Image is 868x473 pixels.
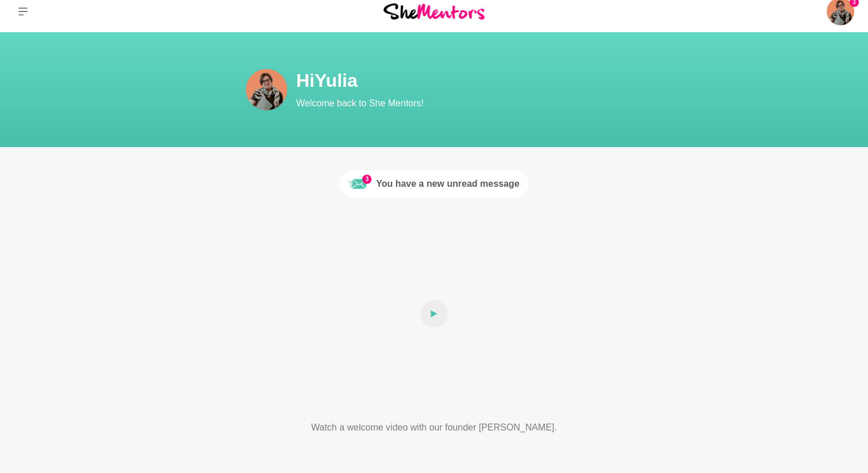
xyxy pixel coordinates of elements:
div: You have a new unread message [376,177,520,191]
img: Yulia [246,69,287,110]
span: 3 [362,175,371,184]
img: Unread message [348,175,367,193]
p: Welcome back to She Mentors! [296,97,710,110]
img: She Mentors Logo [383,3,485,19]
h1: Hi Yulia [296,69,710,92]
a: 3Unread messageYou have a new unread message [339,170,529,198]
p: Watch a welcome video with our founder [PERSON_NAME]. [269,421,599,434]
